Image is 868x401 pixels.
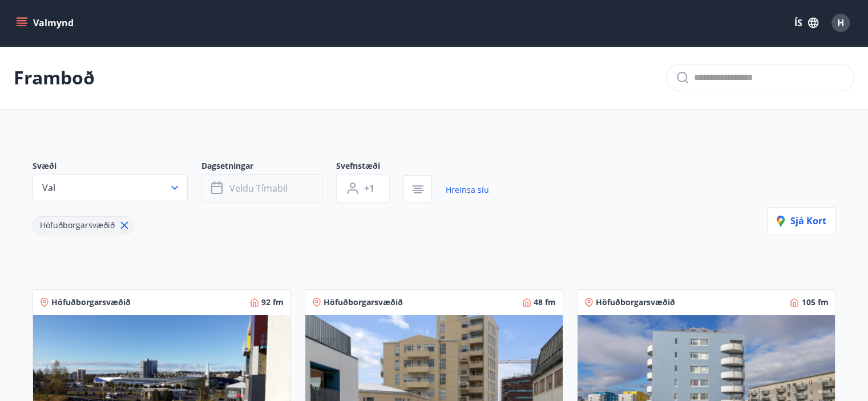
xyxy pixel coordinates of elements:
[336,160,403,174] span: Svefnstæði
[42,181,55,194] span: Val
[51,297,131,308] span: Höfuðborgarsvæðið
[201,160,336,174] span: Dagsetningar
[40,220,115,230] span: Höfuðborgarsvæðið
[324,297,403,308] span: Höfuðborgarsvæðið
[229,182,288,195] span: Veldu tímabil
[801,297,828,308] span: 105 fm
[33,160,201,174] span: Svæði
[827,9,854,37] button: H
[201,174,322,202] button: Veldu tímabil
[596,297,675,308] span: Höfuðborgarsvæðið
[33,216,134,234] div: Höfuðborgarsvæðið
[446,177,489,202] a: Hreinsa síu
[534,297,556,308] span: 48 fm
[777,214,826,227] span: Sjá kort
[336,174,390,202] button: +1
[261,297,284,308] span: 92 fm
[767,207,836,234] button: Sjá kort
[33,174,188,201] button: Val
[837,17,844,29] span: H
[788,13,825,33] button: ÍS
[14,13,78,33] button: menu
[14,65,95,90] p: Framboð
[364,182,374,195] span: +1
